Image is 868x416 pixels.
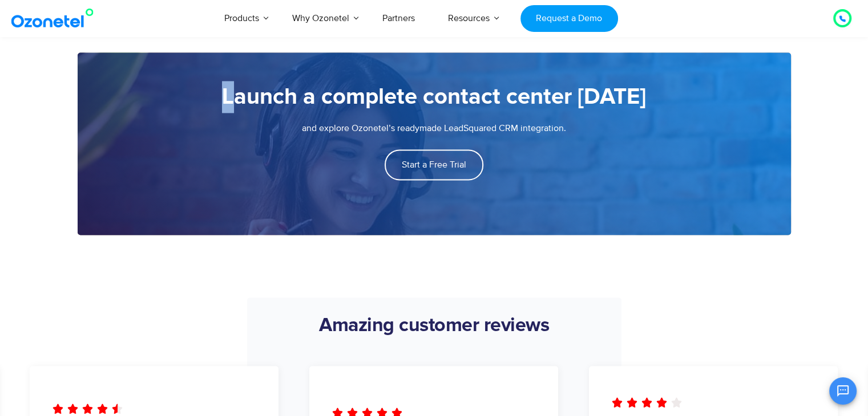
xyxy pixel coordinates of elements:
button: Open chat [829,377,857,405]
h5: Launch a complete contact center [DATE] [100,81,768,113]
a: Request a Demo [520,5,618,32]
p: and explore Ozonetel’s readymade LeadSquared CRM integration. [100,121,768,135]
a: Start a Free Trial [385,149,483,180]
span: Start a Free Trial [402,160,466,169]
h2: Amazing customer reviews [9,315,859,337]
